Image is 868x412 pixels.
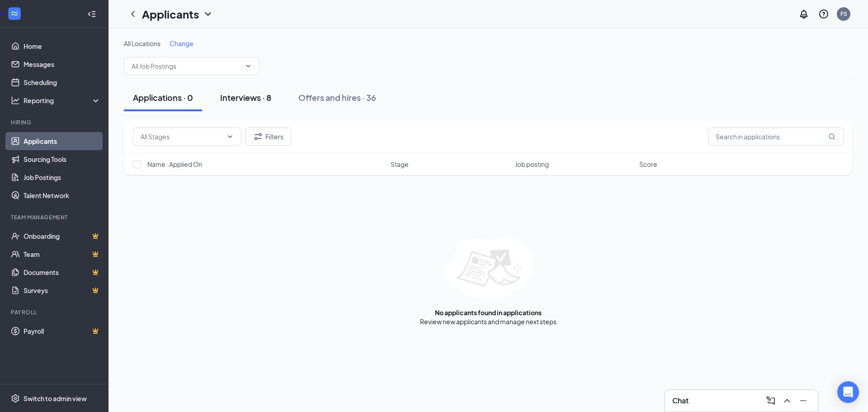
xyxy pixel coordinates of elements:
[24,55,101,73] a: Messages
[672,396,689,406] h3: Chat
[24,96,101,105] div: Reporting
[170,39,193,47] span: Change
[147,160,202,169] span: Name · Applied On
[11,308,99,316] div: Payroll
[10,9,19,18] svg: WorkstreamLogo
[24,73,101,91] a: Scheduling
[11,394,20,403] svg: Settings
[11,96,20,105] svg: Analysis
[837,381,859,403] div: Open Intercom Messenger
[639,160,657,169] span: Score
[24,186,101,204] a: Talent Network
[818,9,829,19] svg: QuestionInfo
[11,213,99,221] div: Team Management
[828,133,835,140] svg: MagnifyingGlass
[444,238,533,299] img: empty-state
[142,6,199,22] h1: Applicants
[24,227,101,245] a: OnboardingCrown
[24,132,101,150] a: Applicants
[253,131,264,142] svg: Filter
[245,62,252,70] svg: ChevronDown
[24,245,101,263] a: TeamCrown
[391,160,409,169] span: Stage
[124,39,160,47] span: All Locations
[780,393,794,408] button: ChevronUp
[708,128,844,146] input: Search in applications
[203,9,213,19] svg: ChevronDown
[24,322,101,340] a: PayrollCrown
[87,9,96,19] svg: Collapse
[245,128,291,146] button: Filter Filters
[515,160,549,169] span: Job posting
[782,395,793,406] svg: ChevronUp
[798,9,809,19] svg: Notifications
[24,263,101,281] a: DocumentsCrown
[24,168,101,186] a: Job Postings
[11,118,99,126] div: Hiring
[24,281,101,299] a: SurveysCrown
[435,308,542,317] div: No applicants found in applications
[132,61,241,71] input: All Job Postings
[840,10,847,18] div: FS
[796,393,811,408] button: Minimize
[420,317,557,326] div: Review new applicants and manage next steps
[24,150,101,168] a: Sourcing Tools
[764,393,778,408] button: ComposeMessage
[765,395,776,406] svg: ComposeMessage
[141,132,223,142] input: All Stages
[133,92,193,103] div: Applications · 0
[298,92,376,103] div: Offers and hires · 36
[220,92,271,103] div: Interviews · 8
[226,133,234,140] svg: ChevronDown
[24,394,87,403] div: Switch to admin view
[24,37,101,55] a: Home
[798,395,809,406] svg: Minimize
[127,9,138,19] svg: ChevronLeft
